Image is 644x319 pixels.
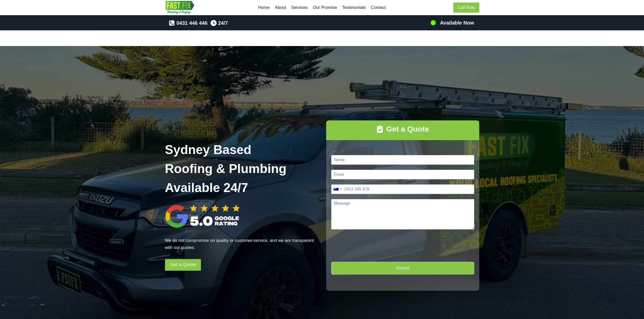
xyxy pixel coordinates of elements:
iframe: reCAPTCHA [331,235,408,272]
input: Email [331,170,474,179]
a: Testimonials [340,2,368,14]
input: Name [331,155,474,165]
span: 24/7 [218,19,228,27]
h5: Available Now [440,19,474,27]
a: Contact [368,2,388,14]
button: Submit [331,262,474,274]
p: We do not compromise on quality or customer service, and we are transparent with our quotes. [165,237,318,251]
a: Home [256,2,272,14]
span: Get a Quote [170,261,196,269]
strong: Get a Quote [386,125,429,133]
input: Phone [331,184,474,194]
h1: Sydney Based Roofing & Plumbing Available 24/7 [165,140,318,197]
a: Services [289,2,310,14]
a: 0431 446 446 [169,19,207,27]
a: About [272,2,289,14]
span: 0431 446 446 [176,19,207,27]
img: 100-percents.png [430,20,436,26]
a: Our Promise [310,2,340,14]
button: Selected country [331,185,343,194]
a: Call Now [453,3,479,13]
nav: Primary Navigation [256,2,388,14]
a: Get a Quote [165,259,201,271]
